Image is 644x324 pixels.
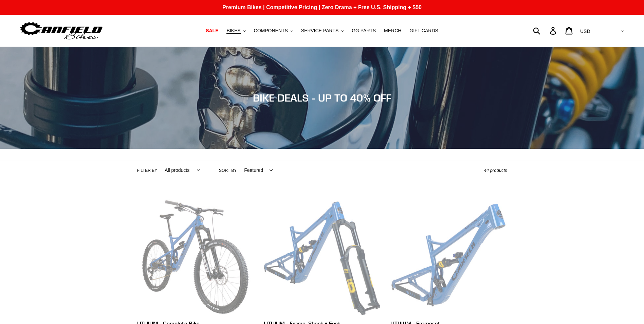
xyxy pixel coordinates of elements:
[253,92,391,104] span: BIKE DEALS - UP TO 40% OFF
[137,167,158,174] label: Filter by
[484,168,507,173] span: 44 products
[223,26,249,35] button: BIKES
[254,28,288,34] span: COMPONENTS
[381,26,405,35] a: MERCH
[406,26,442,35] a: GIFT CARDS
[352,28,376,34] span: GG PARTS
[348,26,379,35] a: GG PARTS
[19,20,104,41] img: Canfield Bikes
[301,28,338,34] span: SERVICE PARTS
[206,28,218,34] span: SALE
[202,26,222,35] a: SALE
[251,26,296,35] button: COMPONENTS
[384,28,401,34] span: MERCH
[226,28,240,34] span: BIKES
[298,26,347,35] button: SERVICE PARTS
[537,23,554,38] input: Search
[409,28,438,34] span: GIFT CARDS
[219,167,237,174] label: Sort by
